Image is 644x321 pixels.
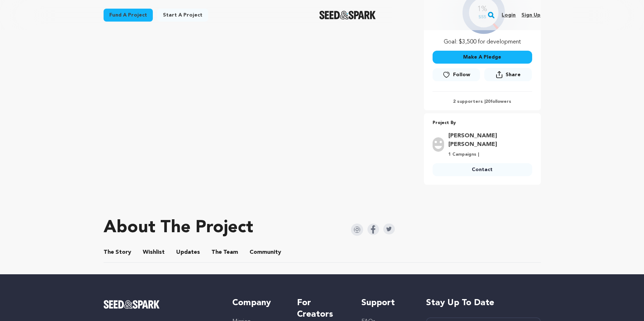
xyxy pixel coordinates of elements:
img: Seed&Spark Twitter Icon [383,224,395,234]
a: Fund a project [104,9,153,22]
h5: Company [232,297,282,309]
span: Wishlist [143,248,165,257]
p: Project By [433,119,532,127]
span: Community [250,248,281,257]
img: Seed&Spark Logo Dark Mode [319,11,376,19]
a: Sign up [521,9,540,21]
span: Share [506,71,521,78]
a: Seed&Spark Homepage [319,11,376,19]
button: Share [484,68,532,81]
p: 1 Campaigns | [448,152,528,157]
span: Story [104,248,131,257]
span: Follow [453,71,470,78]
p: 2 supporters | followers [433,99,532,105]
img: user.png [433,137,444,152]
a: Seed&Spark Homepage [104,300,218,309]
h5: Support [361,297,411,309]
a: Goto Brinson Linda Camille profile [448,132,528,149]
img: Seed&Spark Facebook Icon [367,224,379,235]
h5: For Creators [297,297,347,320]
button: Make A Pledge [433,51,532,64]
span: Updates [176,248,200,257]
img: Seed&Spark Logo [104,300,160,309]
span: The [104,248,114,257]
a: Login [502,9,516,21]
span: Team [211,248,238,257]
a: Follow [433,68,480,81]
span: Share [484,68,532,84]
a: Contact [433,163,532,176]
span: The [211,248,222,257]
span: 20 [485,100,490,104]
a: Start a project [157,9,208,22]
h1: About The Project [104,219,253,237]
img: Seed&Spark Instagram Icon [351,224,363,236]
h5: Stay up to date [426,297,541,309]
